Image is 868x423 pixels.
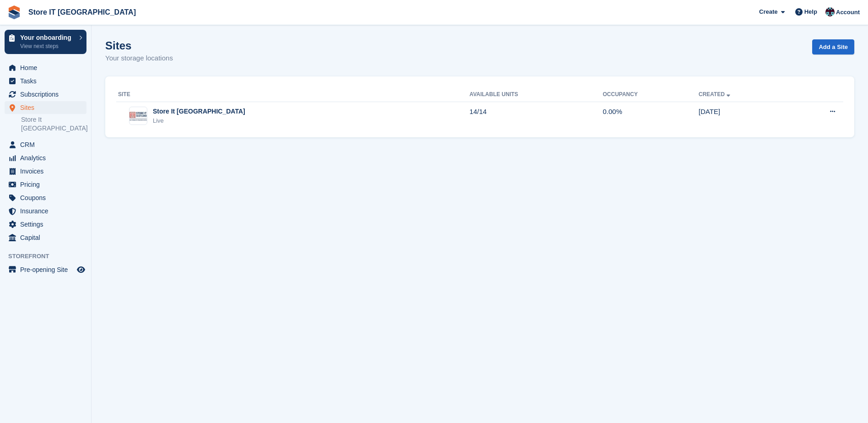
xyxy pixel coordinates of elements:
a: menu [5,178,86,191]
th: Site [116,87,469,102]
a: Your onboarding View next steps [5,30,86,54]
div: Live [153,116,245,125]
td: [DATE] [699,102,790,130]
span: Invoices [20,165,75,178]
a: menu [5,205,86,217]
span: Storefront [8,252,91,261]
span: Analytics [20,152,75,164]
img: Image of Store It Scotland site [129,111,147,121]
th: Occupancy [603,87,699,102]
a: menu [5,61,86,74]
a: menu [5,138,86,151]
span: Subscriptions [20,88,75,101]
p: Your storage locations [105,53,173,64]
img: stora-icon-8386f47178a22dfd0bd8f6a31ec36ba5ce8667c1dd55bd0f319d3a0aa187defe.svg [7,5,21,19]
h1: Sites [105,39,173,52]
a: menu [5,152,86,164]
span: Create [759,7,777,16]
a: menu [5,75,86,87]
span: Help [804,7,817,16]
span: Pricing [20,178,75,191]
p: View next steps [20,42,75,50]
span: Tasks [20,75,75,87]
a: menu [5,231,86,244]
img: James Campbell Adamson [825,7,835,16]
span: Capital [20,231,75,244]
a: menu [5,191,86,204]
span: Account [836,8,860,17]
a: menu [5,263,86,276]
span: Sites [20,101,75,114]
div: Store It [GEOGRAPHIC_DATA] [153,107,245,116]
span: Home [20,61,75,74]
a: menu [5,88,86,101]
p: Your onboarding [20,34,75,41]
span: Coupons [20,191,75,204]
td: 14/14 [469,102,603,130]
td: 0.00% [603,102,699,130]
a: Created [699,91,732,98]
a: Add a Site [812,39,854,54]
a: Preview store [75,264,86,275]
span: CRM [20,138,75,151]
span: Settings [20,218,75,231]
a: Store It [GEOGRAPHIC_DATA] [21,115,86,133]
span: Insurance [20,205,75,217]
span: Pre-opening Site [20,263,75,276]
a: menu [5,218,86,231]
a: menu [5,101,86,114]
a: Store IT [GEOGRAPHIC_DATA] [25,5,140,20]
a: menu [5,165,86,178]
th: Available Units [469,87,603,102]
